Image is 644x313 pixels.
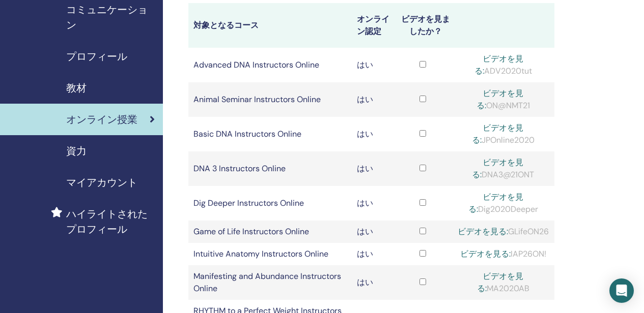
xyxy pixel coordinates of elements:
div: ON@NMT21 [457,87,549,112]
td: はい [352,82,395,117]
a: ビデオを見る: [460,248,511,259]
div: ADV2020tut [457,53,549,77]
a: ビデオを見る: [474,53,524,76]
span: ハイライトされたプロフィール [66,206,155,237]
a: ビデオを見る: [477,88,524,111]
td: はい [352,48,395,82]
div: JPOnline2020 [457,122,549,146]
div: GLifeON26 [457,226,549,238]
td: はい [352,151,395,186]
td: Basic DNA Instructors Online [188,117,352,151]
td: Intuitive Anatomy Instructors Online [188,243,352,265]
th: ビデオを見ましたか？ [395,3,452,48]
td: Dig Deeper Instructors Online [188,186,352,221]
div: DNA3@21ONT [457,156,549,181]
div: IAP26ON! [457,248,549,260]
td: はい [352,117,395,151]
a: ビデオを見る: [477,271,524,294]
td: Manifesting and Abundance Instructors Online [188,265,352,300]
a: ビデオを見る: [472,122,524,145]
span: コミュニケーション [66,2,155,33]
td: はい [352,243,395,265]
td: はい [352,221,395,243]
td: はい [352,265,395,300]
a: ビデオを見る: [458,226,508,237]
th: 対象となるコース [188,3,352,48]
div: MA2020AB [457,270,549,295]
div: Open Intercom Messenger [609,278,634,303]
a: ビデオを見る: [468,192,524,214]
td: Advanced DNA Instructors Online [188,48,352,82]
span: 教材 [66,80,87,96]
td: はい [352,186,395,221]
td: Game of Life Instructors Online [188,221,352,243]
th: オンライン認定 [352,3,395,48]
td: Animal Seminar Instructors Online [188,82,352,117]
span: 資力 [66,143,87,159]
span: プロフィール [66,49,127,64]
a: ビデオを見る: [472,157,523,180]
td: DNA 3 Instructors Online [188,151,352,186]
div: Dig2020Deeper [457,191,549,215]
span: オンライン授業 [66,112,137,127]
span: マイアカウント [66,175,137,190]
